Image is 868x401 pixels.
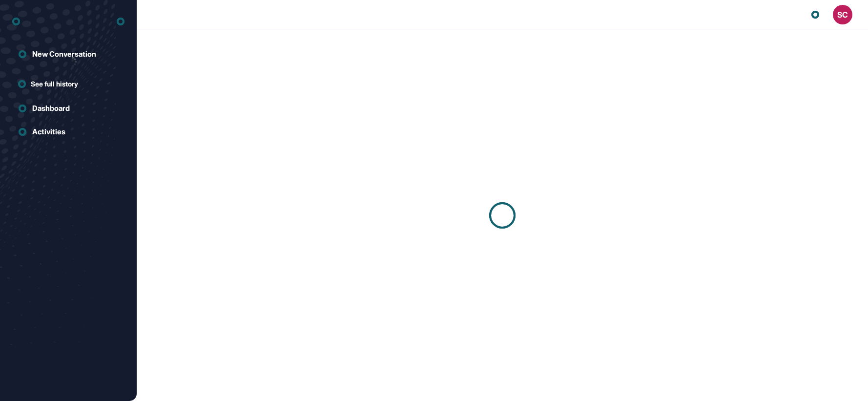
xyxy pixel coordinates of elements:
a: See full history [18,79,124,89]
a: New Conversation [12,44,124,64]
a: Dashboard [12,99,124,118]
button: SC [833,5,852,24]
div: Activities [32,127,65,136]
a: Activities [12,122,124,142]
span: See full history [31,79,78,89]
div: New Conversation [32,50,96,59]
div: Dashboard [32,104,70,113]
div: entrapeer-logo [12,14,20,29]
